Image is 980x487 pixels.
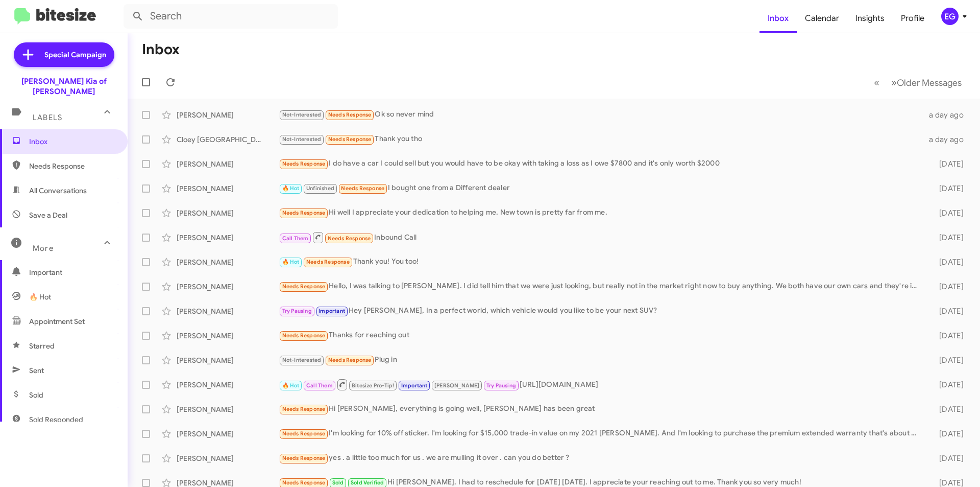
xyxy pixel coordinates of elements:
[797,4,847,33] a: Calendar
[282,160,326,167] span: Needs Response
[279,330,923,341] div: Thanks for reaching out
[279,109,923,121] div: Ok so never mind
[486,382,516,389] span: Try Pausing
[868,72,886,93] button: Previous
[282,235,309,242] span: Call Them
[33,113,62,122] span: Labels
[279,231,923,244] div: Inbound Call
[923,183,972,194] div: [DATE]
[177,282,279,292] div: [PERSON_NAME]
[29,185,87,196] span: All Conversations
[177,159,279,169] div: [PERSON_NAME]
[306,382,333,389] span: Call Them
[923,429,972,439] div: [DATE]
[177,453,279,463] div: [PERSON_NAME]
[893,4,933,33] a: Profile
[306,259,350,265] span: Needs Response
[124,4,338,29] input: Search
[923,306,972,316] div: [DATE]
[434,382,480,389] span: [PERSON_NAME]
[282,185,300,192] span: 🔥 Hot
[328,357,372,363] span: Needs Response
[328,136,372,143] span: Needs Response
[177,208,279,218] div: [PERSON_NAME]
[177,404,279,414] div: [PERSON_NAME]
[279,133,923,145] div: Thank you tho
[341,185,384,192] span: Needs Response
[282,332,326,339] span: Needs Response
[923,404,972,414] div: [DATE]
[897,77,962,88] span: Older Messages
[142,41,180,58] h1: Inbox
[29,341,55,351] span: Starred
[306,185,334,192] span: Unfinished
[868,72,968,93] nav: Page navigation example
[29,292,51,302] span: 🔥 Hot
[874,76,879,89] span: «
[29,414,83,425] span: Sold Responded
[923,110,972,120] div: a day ago
[923,282,972,292] div: [DATE]
[885,72,968,93] button: Next
[923,355,972,365] div: [DATE]
[282,430,326,437] span: Needs Response
[328,111,372,118] span: Needs Response
[29,161,116,171] span: Needs Response
[177,380,279,390] div: [PERSON_NAME]
[891,76,897,89] span: »
[177,110,279,120] div: [PERSON_NAME]
[279,182,923,194] div: I bought one from a Different dealer
[29,365,44,376] span: Sent
[282,357,322,363] span: Not-Interested
[923,380,972,390] div: [DATE]
[847,4,893,33] a: Insights
[923,208,972,218] div: [DATE]
[279,354,923,366] div: Plug in
[282,111,322,118] span: Not-Interested
[33,244,54,253] span: More
[14,42,114,67] a: Special Campaign
[177,331,279,341] div: [PERSON_NAME]
[941,8,959,25] div: EG
[279,281,923,292] div: Hello, I was talking to [PERSON_NAME]. I did tell him that we were just looking, but really not i...
[29,210,67,220] span: Save a Deal
[282,479,326,486] span: Needs Response
[923,233,972,243] div: [DATE]
[923,134,972,145] div: a day ago
[29,136,116,147] span: Inbox
[279,428,923,439] div: I'm looking for 10% off sticker. I'm looking for $15,000 trade-in value on my 2021 [PERSON_NAME]....
[177,306,279,316] div: [PERSON_NAME]
[29,390,43,400] span: Sold
[279,256,923,268] div: Thank you! You too!
[759,4,797,33] a: Inbox
[279,403,923,415] div: Hi [PERSON_NAME], everything is going well, [PERSON_NAME] has been great
[282,283,326,290] span: Needs Response
[29,316,85,327] span: Appointment Set
[177,134,279,145] div: Cloey [GEOGRAPHIC_DATA]
[923,453,972,463] div: [DATE]
[282,136,322,143] span: Not-Interested
[282,259,300,265] span: 🔥 Hot
[282,455,326,461] span: Needs Response
[923,331,972,341] div: [DATE]
[923,257,972,267] div: [DATE]
[279,378,923,391] div: [URL][DOMAIN_NAME]
[279,452,923,464] div: yes . a little too much for us . we are mulling it over . can you do better ?
[282,210,326,216] span: Needs Response
[177,257,279,267] div: [PERSON_NAME]
[923,159,972,169] div: [DATE]
[318,308,345,314] span: Important
[29,267,116,277] span: Important
[328,235,371,242] span: Needs Response
[401,382,428,389] span: Important
[282,308,312,314] span: Try Pausing
[279,158,923,170] div: I do have a car I could sell but you would have to be okay with taking a loss as I owe $7800 and ...
[177,183,279,194] div: [PERSON_NAME]
[279,305,923,317] div: Hey [PERSON_NAME], In a perfect world, which vehicle would you like to be your next SUV?
[332,479,344,486] span: Sold
[177,355,279,365] div: [PERSON_NAME]
[352,382,394,389] span: Bitesize Pro-Tip!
